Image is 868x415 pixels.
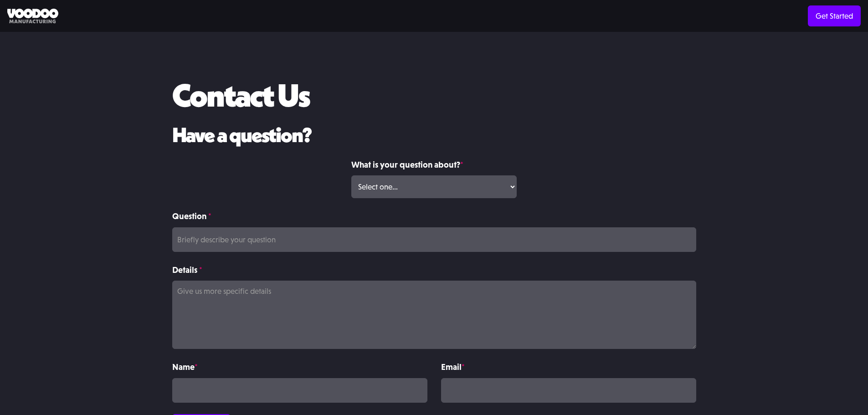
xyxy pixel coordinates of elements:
[808,5,861,26] a: Get Started
[172,265,197,275] strong: Details
[172,227,696,252] input: Briefly describe your question
[7,9,58,24] img: Voodoo Manufacturing logo
[172,124,696,147] h2: Have a question?
[441,360,696,374] label: Email
[351,158,517,171] label: What is your question about?
[172,77,309,113] h1: Contact Us
[172,360,427,374] label: Name
[172,211,206,221] strong: Question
